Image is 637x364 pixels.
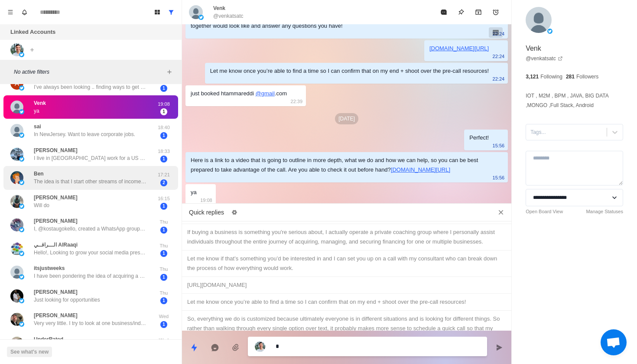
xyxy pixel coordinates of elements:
img: picture [19,85,24,91]
img: picture [19,322,24,327]
p: Just looking for opportunities [34,296,100,304]
span: 1 [160,297,167,304]
img: picture [19,274,24,279]
img: picture [198,15,204,20]
p: sai [34,123,41,130]
p: Venk [213,4,225,12]
div: Let me know once you’re able to find a time so I can confirm that on my end + shoot over the pre-... [210,66,489,76]
div: Let me know once you’re able to find a time so I can confirm that on my end + shoot over the pre-... [187,297,506,307]
p: Wed [153,313,175,320]
p: No active filters [14,68,164,76]
p: Linked Accounts [10,28,55,36]
p: I have been pondering the idea of acquiring a business for quite some time. I had a taste of smal... [34,272,146,280]
p: [PERSON_NAME] [34,288,78,296]
img: picture [10,313,23,326]
p: In NewJersey. Want to leave corporate jobs. [34,130,135,138]
img: picture [19,156,24,162]
button: Add filters [164,67,175,77]
img: picture [10,337,23,350]
img: picture [10,124,23,137]
div: ya [191,188,197,197]
button: Archive [470,3,487,21]
p: itsjustweeks [34,264,65,272]
p: Hello!, Looking to grow your social media presence? I provide stable, non-dropping followers, enh... [34,249,146,257]
div: Let me know if that’s something you’d be interested in and I can set you up on a call with my con... [187,254,506,273]
p: [PERSON_NAME] [34,217,78,225]
span: 1 [160,85,167,92]
a: Open chat [601,329,627,355]
p: الـــراقــي AlRaaqi [34,241,78,249]
p: Ben [34,170,44,178]
p: 22:24 [493,74,505,84]
button: Board View [150,5,164,19]
img: picture [10,148,23,161]
button: Add account [27,45,37,55]
button: Show all conversations [164,5,178,19]
span: 1 [160,132,167,139]
p: [PERSON_NAME] [34,312,78,319]
span: 1 [160,274,167,281]
img: picture [10,195,23,208]
button: See what's new [7,347,52,357]
img: picture [10,242,23,255]
p: Thu [153,218,175,226]
img: picture [10,218,23,231]
p: Following [540,73,562,81]
p: [PERSON_NAME] [34,146,78,154]
p: [PERSON_NAME] [34,194,78,201]
div: just booked htammareddi .com [191,89,287,98]
p: 19:08 [200,195,212,205]
span: 2 [160,179,167,186]
p: 22:39 [291,97,303,106]
img: picture [10,101,23,114]
img: picture [255,341,265,352]
img: picture [19,52,24,57]
img: picture [19,298,24,303]
p: [DATE] [335,113,358,124]
p: 281 [566,73,575,81]
a: Open Board View [526,208,563,215]
p: 3,121 [526,73,539,81]
span: 1 [160,250,167,257]
span: 1 [160,108,167,115]
a: @gmail [256,90,275,97]
p: I’ve always been looking .. finding ways to get out of my corporate job In [GEOGRAPHIC_DATA], [GE... [34,83,146,91]
button: Mark as read [435,3,452,21]
p: Followers [576,73,598,81]
div: If buying a business is something you're serious about, I actually operate a private coaching gro... [187,227,506,247]
p: @venkatsatc [213,12,244,20]
button: Add reminder [487,3,504,21]
p: I live in [GEOGRAPHIC_DATA] work for a US startup and want to start diversifying my investments i... [34,154,146,162]
button: Edit quick replies [227,205,241,219]
p: 17:21 [153,171,175,179]
a: [DOMAIN_NAME][URL] [429,45,489,52]
a: [DOMAIN_NAME][URL] [391,166,450,173]
p: Thu [153,266,175,273]
img: picture [10,289,23,302]
img: picture [19,251,24,256]
p: Thu [153,289,175,297]
button: Quick replies [185,339,203,356]
p: 18:33 [153,148,175,155]
img: picture [10,43,23,56]
div: So, everything we do is customized because ultimately everyone is in different situations and is ... [187,314,506,343]
p: I, @kostaugokello, created a WhatsApp group dedicated to explaining the entire stock trading proc... [34,225,146,233]
p: The idea is that I start other streams of income. I enjoy working in the IT technology space, but... [34,178,146,185]
img: picture [10,171,23,184]
p: Quick replies [189,208,224,217]
button: Notifications [17,5,31,19]
button: Send message [491,339,508,356]
button: Menu [3,5,17,19]
span: 1 [160,203,167,210]
p: Wed [153,337,175,344]
p: UnderRated [34,335,63,343]
div: [URL][DOMAIN_NAME] [187,280,506,290]
p: Very very little. I try to look at one business/industry/segment each week, but everything Im doi... [34,319,146,327]
p: ya [34,107,39,115]
div: Here is a link to a video that is going to outline in more depth, what we do and how we can help,... [191,156,489,175]
img: picture [19,133,24,138]
div: Perfect! [469,133,489,143]
p: 22:24 [493,52,505,61]
img: picture [547,29,552,34]
p: Will do [34,201,49,209]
